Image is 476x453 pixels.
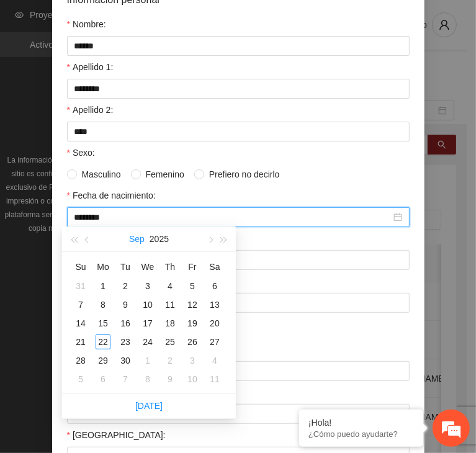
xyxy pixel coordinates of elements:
div: 9 [118,297,133,312]
div: 9 [163,372,177,387]
td: 2025-09-10 [137,295,159,314]
a: [DATE] [135,401,163,411]
th: Sa [204,257,226,277]
div: 2 [163,353,177,368]
div: 24 [140,334,155,349]
div: 11 [163,297,177,312]
div: 6 [96,372,110,387]
td: 2025-09-29 [92,351,114,370]
div: 20 [207,316,222,331]
td: 2025-09-11 [159,295,181,314]
div: 15 [96,316,110,331]
td: 2025-09-08 [92,295,114,314]
div: 8 [96,297,110,312]
div: 22 [96,334,110,349]
label: Sexo: [67,146,95,159]
th: Su [70,257,92,277]
label: Apellido 2: [67,103,114,117]
label: Fecha de nacimiento: [67,189,156,202]
td: 2025-09-17 [137,314,159,333]
div: 5 [185,279,200,294]
span: Femenino [141,168,189,181]
div: 21 [73,334,88,349]
td: 2025-09-25 [159,333,181,351]
label: Nombre: [67,17,106,31]
div: 7 [73,297,88,312]
div: 11 [207,372,222,387]
label: Colonia: [67,428,166,442]
div: 8 [140,372,155,387]
div: 10 [185,372,200,387]
div: 1 [96,279,110,294]
td: 2025-09-13 [204,295,226,314]
td: 2025-09-16 [114,314,137,333]
td: 2025-09-30 [114,351,137,370]
label: Apellido 1: [67,60,114,74]
input: Teléfono: [67,293,410,313]
td: 2025-10-06 [92,370,114,388]
div: 6 [207,279,222,294]
td: 2025-09-07 [70,295,92,314]
div: 29 [96,353,110,368]
td: 2025-10-03 [181,351,204,370]
td: 2025-09-19 [181,314,204,333]
td: 2025-09-22 [92,333,114,351]
div: 3 [140,279,155,294]
div: 4 [163,279,177,294]
textarea: Escriba su mensaje y pulse “Intro” [6,313,236,356]
div: Minimizar ventana de chat en vivo [204,6,233,36]
div: 10 [140,297,155,312]
div: 30 [118,353,133,368]
div: 27 [207,334,222,349]
td: 2025-09-01 [92,277,114,295]
div: 1 [140,353,155,368]
input: Estado: [67,361,410,381]
div: 13 [207,297,222,312]
div: 16 [118,316,133,331]
input: CURP: [67,250,410,270]
th: Th [159,257,181,277]
p: ¿Cómo puedo ayudarte? [308,429,414,439]
div: ¡Hola! [308,418,414,428]
td: 2025-10-07 [114,370,137,388]
td: 2025-09-09 [114,295,137,314]
span: Prefiero no decirlo [204,168,285,181]
input: Nombre: [67,36,410,56]
div: 5 [73,372,88,387]
td: 2025-09-06 [204,277,226,295]
button: 2025 [150,226,169,251]
td: 2025-10-11 [204,370,226,388]
div: 7 [118,372,133,387]
div: 26 [185,334,200,349]
td: 2025-09-15 [92,314,114,333]
span: Masculino [77,168,126,181]
div: 3 [185,353,200,368]
button: Sep [129,226,145,251]
th: Mo [92,257,114,277]
span: Estamos en línea. [72,153,171,278]
div: 19 [185,316,200,331]
input: Apellido 2: [67,122,410,141]
div: 25 [163,334,177,349]
td: 2025-09-12 [181,295,204,314]
td: 2025-10-04 [204,351,226,370]
input: Fecha de nacimiento: [74,210,391,224]
td: 2025-09-14 [70,314,92,333]
td: 2025-08-31 [70,277,92,295]
div: 12 [185,297,200,312]
td: 2025-09-20 [204,314,226,333]
td: 2025-10-08 [137,370,159,388]
div: 4 [207,353,222,368]
div: 31 [73,279,88,294]
div: 17 [140,316,155,331]
td: 2025-10-10 [181,370,204,388]
div: 18 [163,316,177,331]
td: 2025-09-24 [137,333,159,351]
td: 2025-09-02 [114,277,137,295]
td: 2025-10-09 [159,370,181,388]
td: 2025-09-05 [181,277,204,295]
td: 2025-09-21 [70,333,92,351]
div: 28 [73,353,88,368]
td: 2025-09-27 [204,333,226,351]
td: 2025-09-04 [159,277,181,295]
